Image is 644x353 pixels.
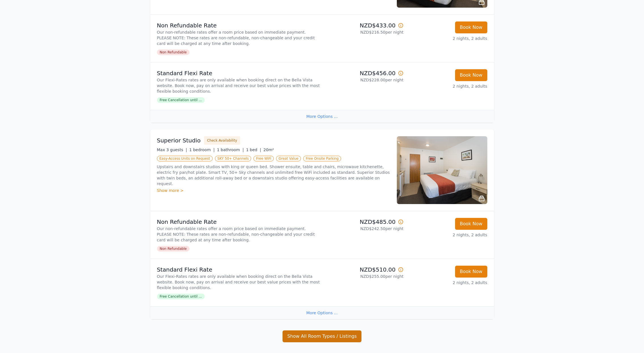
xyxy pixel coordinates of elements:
button: Show All Room Types / Listings [283,330,362,342]
p: 2 nights, 2 adults [408,280,487,285]
button: Book Now [455,69,487,81]
button: Book Now [455,266,487,278]
p: 2 nights, 2 adults [408,36,487,41]
p: Upstairs and downstairs studios with king or queen bed. Shower ensuite, table and chairs, microwa... [157,164,390,187]
p: NZD$510.00 [324,266,404,274]
p: Our Flexi-Rates rates are only available when booking direct on the Bella Vista website. Book now... [157,274,320,291]
p: NZD$242.50 per night [324,226,404,231]
p: NZD$433.00 [324,21,404,29]
span: 1 bathroom | [217,148,244,152]
span: Max 3 guests | [157,148,187,152]
span: Free Cancellation until ... [157,294,205,299]
span: Non Refundable [157,246,190,252]
p: Non Refundable Rate [157,218,320,226]
button: Book Now [455,21,487,33]
p: Our Flexi-Rates rates are only available when booking direct on the Bella Vista website. Book now... [157,77,320,94]
span: 1 bedroom | [189,148,215,152]
span: Easy-Access Units on Request [157,156,213,161]
span: Great Value [276,156,301,161]
p: NZD$485.00 [324,218,404,226]
p: Standard Flexi Rate [157,69,320,77]
span: Non Refundable [157,49,190,55]
span: Free Cancellation until ... [157,97,205,103]
span: 1 bed | [246,148,261,152]
div: More Options ... [150,110,494,123]
span: 20m² [263,148,274,152]
div: Show more > [157,188,390,193]
p: NZD$216.50 per night [324,29,404,35]
h3: Superior Studio [157,137,201,144]
button: Check Availability [204,136,240,145]
p: Non Refundable Rate [157,21,320,29]
p: Our non-refundable rates offer a room price based on immediate payment. PLEASE NOTE: These rates ... [157,29,320,46]
button: Book Now [455,218,487,230]
span: SKY 50+ Channels [215,156,251,161]
p: 2 nights, 2 adults [408,232,487,238]
p: Our non-refundable rates offer a room price based on immediate payment. PLEASE NOTE: These rates ... [157,226,320,243]
p: Standard Flexi Rate [157,266,320,274]
p: NZD$228.00 per night [324,77,404,83]
span: Free WiFi [253,156,274,161]
p: 2 nights, 2 adults [408,83,487,89]
p: NZD$255.00 per night [324,274,404,279]
span: Free Onsite Parking [303,156,341,161]
p: NZD$456.00 [324,69,404,77]
div: More Options ... [150,306,494,319]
